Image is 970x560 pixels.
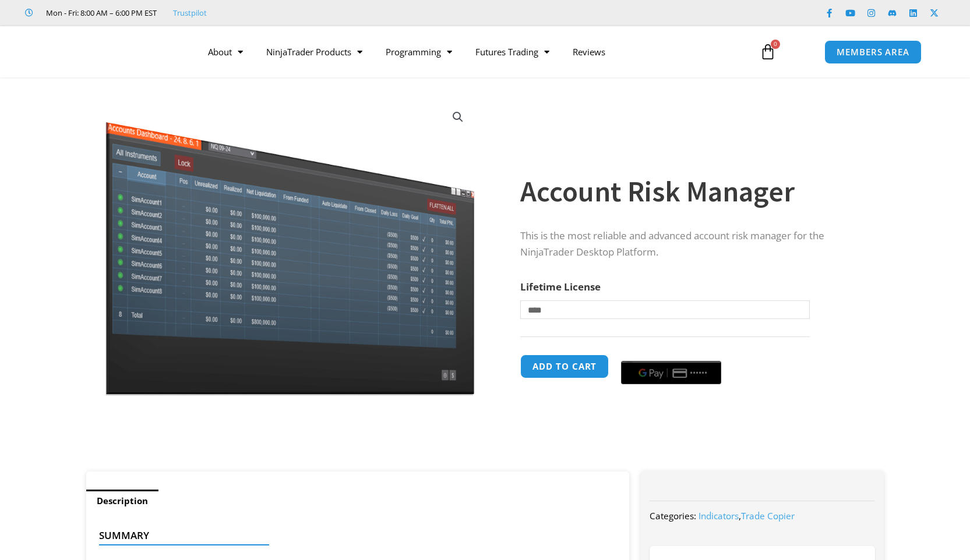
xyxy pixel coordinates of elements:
h4: Summary [99,530,608,541]
a: View full-screen image gallery [447,107,468,127]
a: Trade Copier [741,510,795,522]
a: Futures Trading [464,38,561,65]
a: 0 [742,35,793,69]
a: Reviews [561,38,617,65]
a: Programming [374,38,464,65]
p: This is the most reliable and advanced account risk manager for the NinjaTrader Desktop Platform. [520,228,860,261]
button: Buy with GPay [621,361,721,384]
span: 0 [771,40,780,49]
button: Add to cart [520,355,609,378]
a: Trustpilot [173,6,207,20]
a: About [196,38,255,65]
span: Categories: [650,510,696,522]
h1: Account Risk Manager [520,171,860,212]
a: Indicators [699,510,739,522]
text: •••••• [690,369,708,377]
span: , [699,510,795,522]
iframe: Secure payment input frame [619,353,724,354]
span: MEMBERS AREA [837,48,909,56]
img: Screenshot 2024-08-26 15462845454 [103,98,477,396]
span: Mon - Fri: 8:00 AM – 6:00 PM EST [43,6,157,20]
a: Clear options [520,325,538,333]
a: MEMBERS AREA [824,40,922,64]
label: Lifetime License [520,280,601,293]
a: Description [86,490,158,512]
img: LogoAI | Affordable Indicators – NinjaTrader [48,31,174,73]
a: NinjaTrader Products [255,38,374,65]
nav: Menu [196,38,746,65]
